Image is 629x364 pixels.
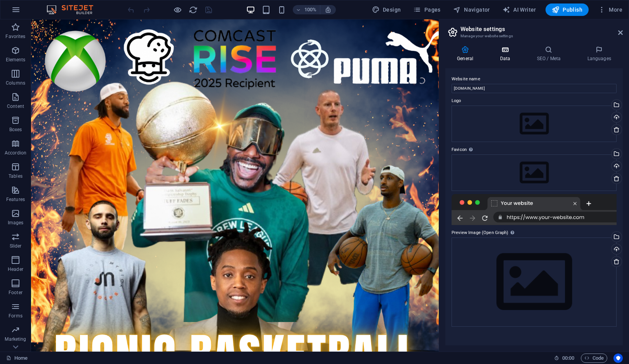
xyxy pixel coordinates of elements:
button: Click here to leave preview mode and continue editing [173,5,182,14]
p: Images [8,220,24,226]
button: 100% [293,5,320,14]
button: Design [369,3,404,16]
button: Pages [410,3,443,16]
span: Publish [552,6,582,14]
a: Click to cancel selection. Double-click to open Pages [6,354,28,363]
p: Accordion [5,150,26,156]
h2: Website settings [460,26,623,33]
button: Code [581,354,607,363]
div: Select files from the file manager, stock photos, or upload file(s) [452,237,617,326]
p: Tables [9,173,23,179]
span: AI Writer [502,6,536,14]
p: Favorites [5,33,25,40]
p: Features [6,196,25,203]
button: More [595,3,626,16]
span: Pages [413,6,440,14]
p: Marketing [5,336,26,342]
h4: SEO / Meta [525,46,575,62]
h4: Languages [575,46,623,62]
label: Website name [452,75,617,84]
span: More [598,6,622,14]
p: Elements [6,57,26,63]
div: Select files from the file manager, stock photos, or upload file(s) [452,106,617,142]
span: : [568,355,569,361]
h4: General [445,46,488,62]
p: Slider [10,243,22,249]
p: Columns [6,80,25,86]
h3: Manage your website settings [460,33,607,40]
h6: 100% [304,5,317,14]
p: Content [7,103,24,109]
p: Footer [9,289,23,296]
i: Reload page [189,5,198,14]
span: Navigator [453,6,490,14]
h4: Data [488,46,525,62]
p: Forms [9,313,23,319]
label: Preview Image (Open Graph) [452,228,617,237]
p: Header [8,266,23,272]
button: Publish [546,3,589,16]
h6: Session time [554,354,575,363]
label: Logo [452,96,617,106]
button: AI Writer [499,3,539,16]
button: Usercentrics [613,354,623,363]
span: Code [584,354,604,363]
button: reload [188,5,198,14]
label: Favicon [452,145,617,154]
img: Editor Logo [45,5,103,14]
p: Boxes [9,127,22,133]
i: On resize automatically adjust zoom level to fit chosen device. [325,6,332,13]
div: Select files from the file manager, stock photos, or upload file(s) [452,154,617,191]
button: Navigator [450,3,493,16]
div: Design (Ctrl+Alt+Y) [369,3,404,16]
input: Name... [452,84,617,93]
span: Design [372,6,401,14]
span: 00 00 [562,354,574,363]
